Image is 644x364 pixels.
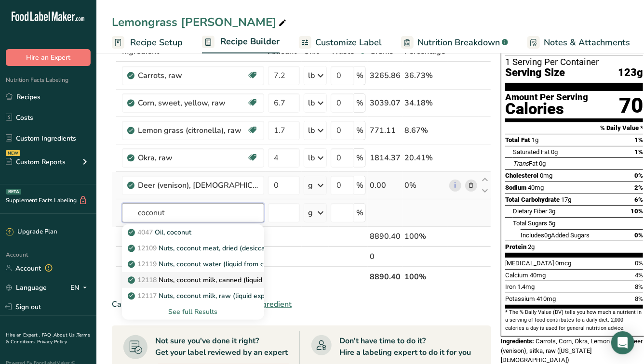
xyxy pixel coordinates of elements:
a: Nutrition Breakdown [401,32,508,53]
div: g [308,207,313,219]
div: Okra, raw [138,152,247,164]
div: Corn, sweet, yellow, raw [138,97,247,109]
span: 8% [635,295,643,302]
span: 12117 [137,291,157,300]
a: Recipe Setup [112,32,183,53]
div: 0% [404,180,445,191]
a: FAQ . [42,332,54,338]
div: 8890.40 [370,231,401,242]
div: See full Results [122,304,264,320]
span: 1% [634,148,643,156]
section: * The % Daily Value (DV) tells you how much a nutrient in a serving of food contributes to a dail... [505,309,643,332]
div: Custom Reports [6,157,66,167]
div: Can't find your ingredient? [112,299,491,310]
p: Nuts, coconut milk, raw (liquid expressed from grated meat and water) [130,291,378,301]
span: 123g [618,67,643,79]
span: 0mg [540,172,552,179]
span: 10% [631,208,643,215]
section: % Daily Value * [505,122,643,134]
div: Lemon grass (citronella), raw [138,125,247,136]
div: 8.67% [404,125,445,136]
a: 12117Nuts, coconut milk, raw (liquid expressed from grated meat and water) [122,288,264,304]
span: Calcium [505,272,528,279]
a: 12119Nuts, coconut water (liquid from coconuts) [122,256,264,272]
span: 1% [634,136,643,143]
span: Carrots, Corn, Okra, Lemon grass, Deer (venison), sitka, raw ([US_STATE][DEMOGRAPHIC_DATA]) [501,338,643,364]
span: 0% [634,232,643,239]
span: 17g [561,196,571,203]
div: Not sure you've done it right? Get your label reviewed by an expert [155,335,288,358]
div: Upgrade Plan [6,227,57,237]
span: 0g [544,232,551,239]
span: 6% [634,196,643,203]
div: 70 [619,93,643,118]
button: Hire an Expert [6,49,91,66]
span: [MEDICAL_DATA] [505,260,554,267]
div: 1814.37 [370,152,401,164]
a: i [449,180,461,192]
span: Fat [513,160,537,167]
span: Customize Label [315,36,382,49]
div: lb [308,152,315,164]
span: 4% [635,272,643,279]
a: Recipe Builder [202,31,280,54]
div: lb [308,125,315,136]
span: Potassium [505,295,535,302]
span: Notes & Attachments [544,36,630,49]
div: 100% [404,231,445,242]
span: 5g [549,220,555,227]
a: Hire an Expert . [6,332,40,338]
div: 1 Serving Per Container [505,57,643,67]
th: Net Totals [120,266,368,286]
span: Ingredients: [501,338,534,345]
a: Terms & Conditions . [6,332,90,345]
a: Customize Label [299,32,382,53]
span: 12109 [137,244,157,253]
span: 8% [635,283,643,290]
span: 0g [539,160,546,167]
span: Nutrition Breakdown [417,36,500,49]
span: Includes Added Sugars [521,232,590,239]
span: Serving Size [505,67,565,79]
span: Iron [505,283,516,290]
div: 20.41% [404,152,445,164]
span: 2% [634,184,643,191]
span: 1g [532,136,538,143]
div: lb [308,70,315,81]
div: g [308,180,313,191]
span: Protein [505,243,526,250]
div: Amount Per Serving [505,93,588,102]
div: Deer (venison), [DEMOGRAPHIC_DATA], raw ([US_STATE] Native) [138,180,258,191]
span: Total Fat [505,136,530,143]
a: About Us . [54,332,77,338]
div: 771.11 [370,125,401,136]
div: 36.73% [404,70,445,81]
div: 0 [370,251,401,262]
a: 12118Nuts, coconut milk, canned (liquid expressed from grated meat and water) [122,272,264,288]
p: Nuts, coconut milk, canned (liquid expressed from grated meat and water) [130,275,389,285]
span: Recipe Builder [220,35,280,48]
span: 0g [551,148,558,156]
span: 0% [634,172,643,179]
div: EN [70,282,91,293]
span: Total Carbohydrate [505,196,560,203]
div: Lemongrass [PERSON_NAME] [112,13,288,31]
span: 1.4mg [517,283,535,290]
div: 0.00 [370,180,401,191]
div: Calories [505,102,588,116]
span: Total Sugars [513,220,547,227]
span: Sodium [505,184,526,191]
p: Nuts, coconut meat, dried (desiccated), sweetened, flaked, packaged [130,243,372,253]
h1: Nutrition Facts [505,11,643,55]
a: 12109Nuts, coconut meat, dried (desiccated), sweetened, flaked, packaged [122,240,264,256]
a: Notes & Attachments [527,32,630,53]
span: 0% [635,260,643,267]
span: Saturated Fat [513,148,550,156]
span: 3g [549,208,555,215]
span: Dietary Fiber [513,208,547,215]
span: 12118 [137,275,157,285]
span: 2g [528,243,535,250]
span: Cholesterol [505,172,538,179]
span: 4047 [137,228,153,237]
a: 4047Oil, coconut [122,224,264,240]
